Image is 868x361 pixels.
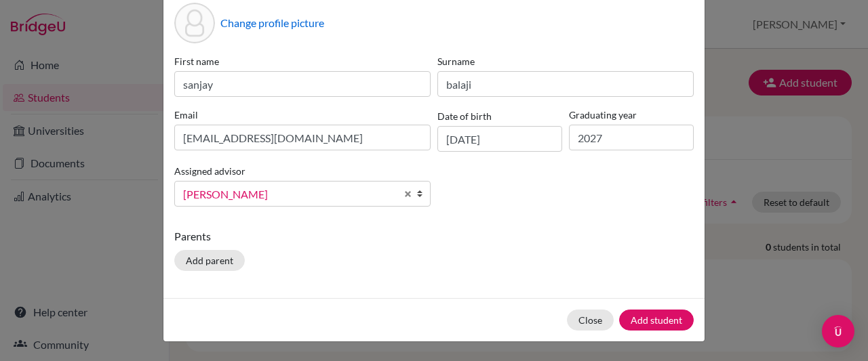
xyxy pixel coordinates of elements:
[567,310,614,331] button: Close
[437,109,492,123] label: Date of birth
[174,164,245,178] label: Assigned advisor
[569,108,694,122] label: Graduating year
[174,228,694,245] p: Parents
[183,186,396,203] span: [PERSON_NAME]
[822,315,854,347] div: Open Intercom Messenger
[174,54,431,68] label: First name
[437,54,694,68] label: Surname
[437,126,562,152] input: dd/mm/yyyy
[619,310,694,331] button: Add student
[174,250,245,271] button: Add parent
[174,108,431,122] label: Email
[174,3,215,43] div: Profile picture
